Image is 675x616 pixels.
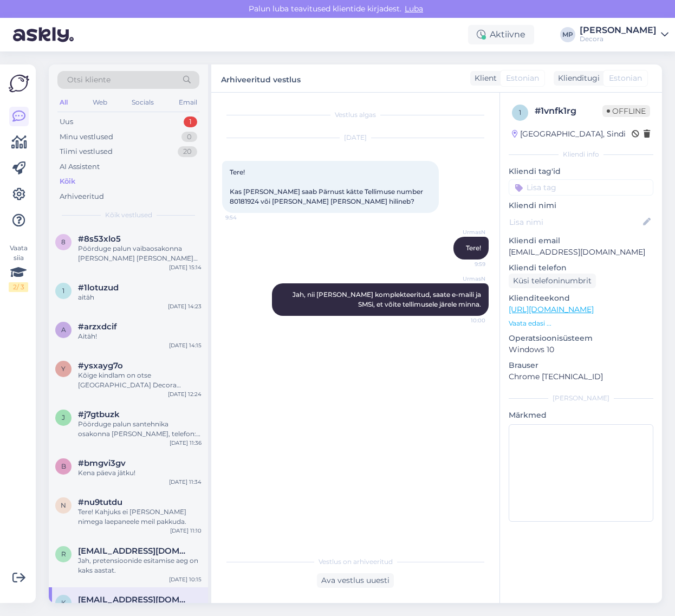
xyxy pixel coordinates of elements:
[509,166,653,177] p: Kliendi tag'id
[509,410,653,421] p: Märkmed
[509,293,653,304] p: Klienditeekond
[169,341,202,349] div: [DATE] 14:15
[78,458,126,468] span: #bmgvi3gv
[61,599,66,607] span: k
[509,344,653,355] p: Windows 10
[509,333,653,344] p: Operatsioonisüsteem
[181,132,197,142] div: 0
[169,263,202,271] div: [DATE] 15:14
[78,507,202,527] div: Tere! Kahjuks ei [PERSON_NAME] nimega laepaneele meil pakkuda.
[445,316,485,325] span: 10:00
[60,146,113,157] div: Tiimi vestlused
[317,573,394,588] div: Ava vestlus uuesti
[509,319,653,328] p: Vaata edasi ...
[78,322,117,332] span: #arzxdcif
[62,413,65,422] span: j
[509,247,653,258] p: [EMAIL_ADDRESS][DOMAIN_NAME]
[67,74,111,86] span: Otsi kliente
[168,302,202,310] div: [DATE] 14:23
[60,132,113,142] div: Minu vestlused
[509,371,653,382] p: Chrome [TECHNICAL_ID]
[169,575,202,583] div: [DATE] 10:15
[535,105,602,118] div: # 1vnfk1rg
[78,497,122,507] span: #nu9tutdu
[230,168,425,205] span: Tere! Kas [PERSON_NAME] saab Pärnust kätte Tellimuse number 80181924 või [PERSON_NAME] [PERSON_NA...
[61,238,66,246] span: 8
[61,462,66,470] span: b
[509,274,596,288] div: Küsi telefoninumbrit
[445,260,485,268] span: 9:59
[61,326,66,334] span: a
[184,116,197,127] div: 1
[78,595,191,605] span: kaimo.lorents@hotmail.com
[177,95,199,109] div: Email
[90,95,109,109] div: Web
[78,293,202,302] div: aitäh
[470,73,497,84] div: Klient
[580,35,657,43] div: Decora
[170,527,202,535] div: [DATE] 11:10
[178,146,197,157] div: 20
[319,557,393,567] span: Vestlus on arhiveeritud
[509,200,653,211] p: Kliendi nimi
[560,27,575,42] div: MP
[466,244,481,252] span: Tere!
[222,133,489,142] div: [DATE]
[9,243,28,292] div: Vaata siia
[506,73,539,84] span: Estonian
[509,393,653,403] div: [PERSON_NAME]
[168,390,202,398] div: [DATE] 12:24
[60,161,100,172] div: AI Assistent
[580,26,668,43] a: [PERSON_NAME]Decora
[602,105,650,117] span: Offline
[78,371,202,390] div: Kõige kindlam on otse [GEOGRAPHIC_DATA] Decora värviosakonnast üle küsida, telefon: [PHONE_NUMBER].
[580,26,657,35] div: [PERSON_NAME]
[78,468,202,478] div: Kena päeva jätku!
[509,235,653,247] p: Kliendi email
[170,439,202,447] div: [DATE] 11:36
[9,282,28,292] div: 2 / 3
[78,556,202,575] div: Jah, pretensioonide esitamise aeg on kaks aastat.
[445,228,485,236] span: UrmasN
[78,332,202,341] div: Aitäh!
[609,73,642,84] span: Estonian
[60,191,104,202] div: Arhiveeritud
[129,95,156,109] div: Socials
[554,73,600,84] div: Klienditugi
[78,410,120,419] span: #j7gtbuzk
[78,419,202,439] div: Pöörduge palun santehnika osakonna [PERSON_NAME], telefon: [PHONE_NUMBER]
[293,290,483,308] span: Jah, nii [PERSON_NAME] komplekteeritud, saate e-maili ja SMSi, et võite tellimusele järele minna.
[105,210,152,220] span: Kõik vestlused
[509,262,653,274] p: Kliendi telefon
[9,73,29,94] img: Askly Logo
[509,360,653,371] p: Brauser
[61,365,66,373] span: y
[62,287,64,295] span: 1
[519,108,521,116] span: 1
[57,95,70,109] div: All
[78,234,121,244] span: #8s53xlo5
[78,546,191,556] span: raido.liitmae@gmail.com
[468,25,534,44] div: Aktiivne
[509,216,641,228] input: Lisa nimi
[225,213,266,222] span: 9:54
[78,283,119,293] span: #1lotuzud
[445,275,485,283] span: UrmasN
[509,179,653,196] input: Lisa tag
[169,478,202,486] div: [DATE] 11:34
[222,110,489,120] div: Vestlus algas
[509,304,594,314] a: [URL][DOMAIN_NAME]
[509,150,653,159] div: Kliendi info
[61,550,66,558] span: r
[401,4,426,14] span: Luba
[60,176,75,187] div: Kõik
[78,244,202,263] div: Pöörduge palun vaibaosakonna [PERSON_NAME] [PERSON_NAME] küsimusega. Telefon: [PHONE_NUMBER]
[78,361,123,371] span: #ysxayg7o
[60,116,73,127] div: Uus
[512,128,626,140] div: [GEOGRAPHIC_DATA], Sindi
[61,501,66,509] span: n
[221,71,301,86] label: Arhiveeritud vestlus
